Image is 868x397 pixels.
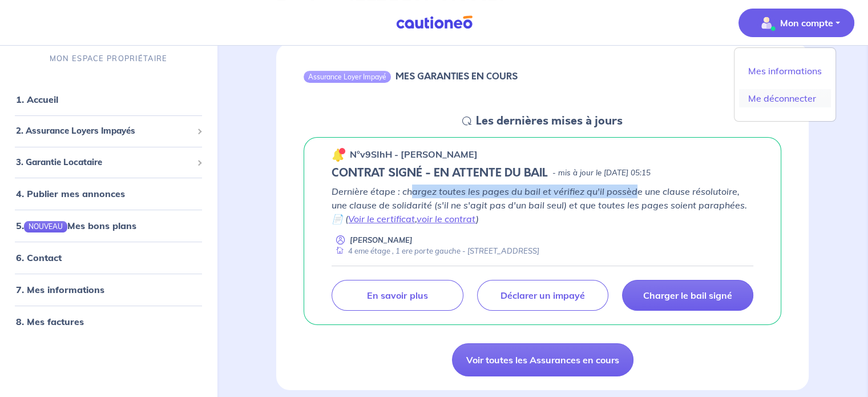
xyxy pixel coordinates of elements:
div: 5.NOUVEAUMes bons plans [5,215,212,238]
img: 🔔 [332,148,345,162]
div: 8. Mes factures [5,311,212,334]
div: 7. Mes informations [5,279,212,302]
p: - mis à jour le [DATE] 05:15 [552,167,651,179]
img: Cautioneo [391,15,477,30]
a: 6. Contact [16,252,62,264]
a: 1. Accueil [16,94,58,106]
a: Mes informations [739,62,831,80]
div: 4 eme étage , 1 ere porte gauche - [STREET_ADDRESS] [332,246,539,256]
p: n°v9SIhH - [PERSON_NAME] [350,147,478,161]
a: voir le contrat [417,213,476,224]
div: 2. Assurance Loyers Impayés [5,121,212,143]
h6: MES GARANTIES EN COURS [395,71,518,82]
div: 3. Garantie Locataire [5,151,212,174]
p: Dernière étape : chargez toutes les pages du bail et vérifiez qu'il possède une clause résolutoir... [332,185,753,226]
span: 3. Garantie Locataire [16,156,192,169]
div: 6. Contact [5,247,212,270]
a: En savoir plus [332,280,463,311]
a: 7. Mes informations [16,284,104,296]
div: Assurance Loyer Impayé [304,71,391,82]
button: illu_account_valid_menu.svgMon compte [738,9,854,37]
a: 4. Publier mes annonces [16,189,125,200]
a: 5.NOUVEAUMes bons plans [16,220,136,232]
h5: CONTRAT SIGNÉ - EN ATTENTE DU BAIL [332,166,548,180]
p: Déclarer un impayé [500,290,585,301]
a: Déclarer un impayé [477,280,608,311]
a: Voir toutes les Assurances en cours [452,343,633,376]
span: 2. Assurance Loyers Impayés [16,125,192,138]
img: illu_account_valid_menu.svg [757,14,776,32]
p: Mon compte [780,16,833,30]
p: MON ESPACE PROPRIÉTAIRE [50,54,167,65]
div: 1. Accueil [5,89,212,111]
p: [PERSON_NAME] [350,235,413,246]
a: Charger le bail signé [622,280,753,311]
div: state: CONTRACT-SIGNED, Context: NEW,MAYBE-CERTIFICATE,ALONE,LESSOR-DOCUMENTS [332,166,753,180]
div: 4. Publier mes annonces [5,183,212,206]
div: illu_account_valid_menu.svgMon compte [734,47,836,122]
h5: Les dernières mises à jours [476,114,623,128]
p: En savoir plus [367,290,427,301]
a: Me déconnecter [739,89,831,107]
a: 8. Mes factures [16,316,84,328]
a: Voir le certificat [348,213,415,224]
p: Charger le bail signé [643,290,732,301]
